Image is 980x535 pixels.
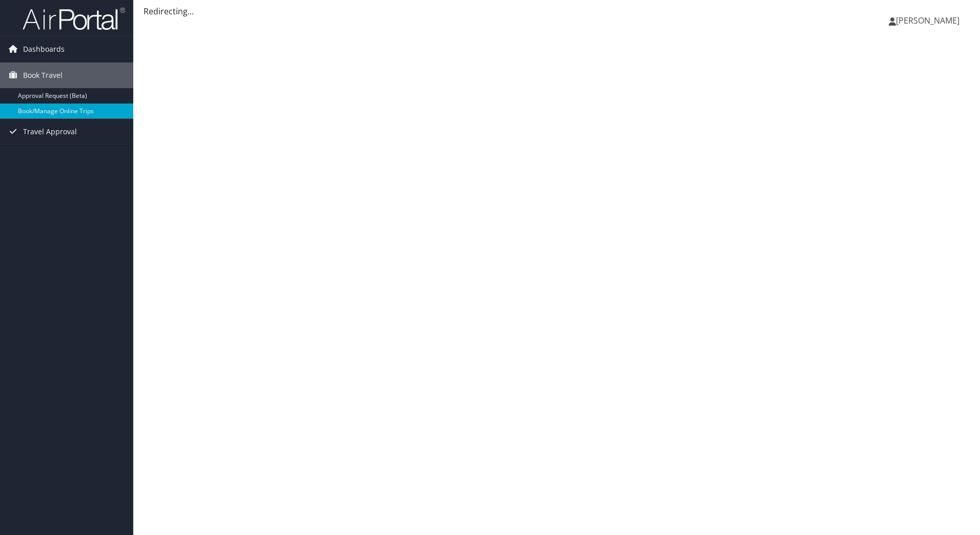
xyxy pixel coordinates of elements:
[889,5,970,36] a: [PERSON_NAME]
[144,5,970,17] div: Redirecting...
[23,63,63,88] span: Book Travel
[896,15,959,26] span: [PERSON_NAME]
[23,36,65,62] span: Dashboards
[23,119,77,145] span: Travel Approval
[23,7,125,31] img: airportal-logo.png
